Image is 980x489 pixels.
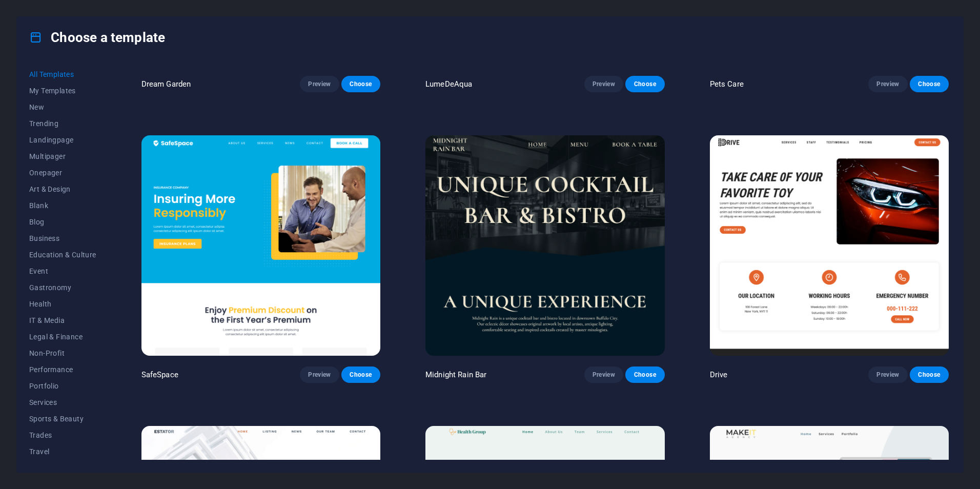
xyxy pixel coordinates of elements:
[868,76,907,92] button: Preview
[341,366,380,383] button: Choose
[300,366,339,383] button: Preview
[308,80,331,88] span: Preview
[29,431,96,439] span: Trades
[593,371,615,379] span: Preview
[29,394,96,411] button: Services
[29,181,96,197] button: Art & Design
[625,76,664,92] button: Choose
[29,185,96,193] span: Art & Design
[29,398,96,406] span: Services
[29,119,96,128] span: Trending
[868,366,907,383] button: Preview
[29,103,96,111] span: New
[29,87,96,95] span: My Templates
[29,267,96,275] span: Event
[29,263,96,279] button: Event
[29,349,96,357] span: Non-Profit
[29,152,96,160] span: Multipager
[29,378,96,394] button: Portfolio
[29,230,96,247] button: Business
[625,366,664,383] button: Choose
[29,296,96,312] button: Health
[710,370,728,380] p: Drive
[29,165,96,181] button: Onepager
[29,279,96,296] button: Gastronomy
[425,370,486,380] p: Midnight Rain Bar
[425,79,472,89] p: LumeDeAqua
[710,79,744,89] p: Pets Care
[634,80,656,88] span: Choose
[29,83,96,99] button: My Templates
[29,345,96,361] button: Non-Profit
[29,115,96,132] button: Trending
[29,382,96,390] span: Portfolio
[29,361,96,378] button: Performance
[350,80,372,88] span: Choose
[29,411,96,427] button: Sports & Beauty
[584,76,623,92] button: Preview
[29,234,96,242] span: Business
[29,316,96,324] span: IT & Media
[29,218,96,226] span: Blog
[29,312,96,329] button: IT & Media
[29,70,96,78] span: All Templates
[341,76,380,92] button: Choose
[29,132,96,148] button: Landingpage
[29,300,96,308] span: Health
[29,99,96,115] button: New
[876,80,899,88] span: Preview
[29,447,96,456] span: Travel
[141,135,380,356] img: SafeSpace
[918,80,941,88] span: Choose
[584,366,623,383] button: Preview
[710,135,949,356] img: Drive
[910,76,949,92] button: Choose
[29,365,96,374] span: Performance
[910,366,949,383] button: Choose
[593,80,615,88] span: Preview
[918,371,941,379] span: Choose
[29,29,165,46] h4: Choose a template
[29,415,96,423] span: Sports & Beauty
[29,66,96,83] button: All Templates
[29,214,96,230] button: Blog
[300,76,339,92] button: Preview
[29,148,96,165] button: Multipager
[29,329,96,345] button: Legal & Finance
[29,443,96,460] button: Travel
[29,169,96,177] span: Onepager
[634,371,656,379] span: Choose
[141,370,178,380] p: SafeSpace
[29,283,96,292] span: Gastronomy
[350,371,372,379] span: Choose
[29,247,96,263] button: Education & Culture
[29,427,96,443] button: Trades
[29,333,96,341] span: Legal & Finance
[876,371,899,379] span: Preview
[29,251,96,259] span: Education & Culture
[29,136,96,144] span: Landingpage
[308,371,331,379] span: Preview
[29,197,96,214] button: Blank
[425,135,664,356] img: Midnight Rain Bar
[141,79,191,89] p: Dream Garden
[29,201,96,210] span: Blank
